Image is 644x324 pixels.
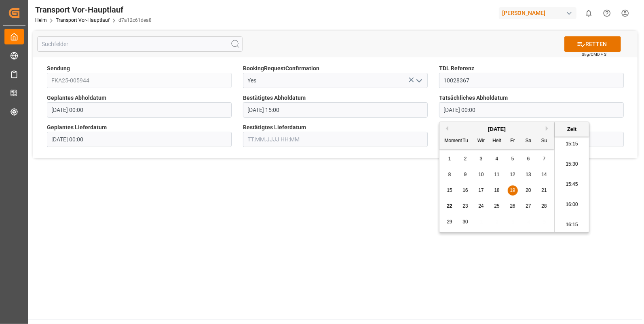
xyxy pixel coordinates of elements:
[526,187,531,193] span: 20
[476,185,486,196] div: Wählen Sie Mittwoch, 17. September 2025
[524,185,534,196] div: Wählen Sie Samstag, 20. September 2025
[555,154,589,175] li: 15:30
[508,201,518,211] div: Wählen Freitag, 26. September 2025
[243,102,428,118] input: TT. MM.JJJJ HH:MM
[460,154,471,164] div: Wählen Sie Dienstag, 2. September 2025
[510,187,515,193] span: 19
[447,219,452,225] span: 29
[243,132,428,147] input: TT.MM.JJJJ HH:MM
[555,175,589,195] li: 15:45
[413,74,425,87] button: Menü öffnen
[443,126,448,131] button: Vormonat
[492,136,502,146] div: Heit
[543,156,546,162] span: 7
[524,170,534,180] div: Wählen Sie Samstag, 13. September 2025
[476,136,486,146] div: Wir
[510,203,515,209] span: 26
[447,187,452,193] span: 15
[445,136,455,146] div: Moment
[445,154,455,164] div: Wählen Sie Montag, 1. September 2025
[47,102,232,118] input: TT.MM.JJJJ HH:MM
[510,172,515,177] span: 12
[478,172,484,177] span: 10
[539,201,549,211] div: Wählen Sonntag, 28. September 2025
[445,217,455,227] div: Wählen Sie Montag, 29. September 2025
[439,125,554,133] div: [DATE]
[47,95,106,101] font: Geplantes Abholdatum
[539,154,549,164] div: Wählen Sie Sonntag, 7. September 2025
[555,134,589,154] li: 15:15
[478,203,484,209] span: 24
[448,172,451,177] span: 8
[47,65,70,72] font: Sendung
[539,136,549,146] div: Su
[447,203,452,209] span: 22
[243,124,306,130] font: Bestätigtes Lieferdatum
[526,203,531,209] span: 27
[496,156,498,162] span: 4
[511,156,514,162] span: 5
[476,154,486,164] div: Wählen Mittwoch, 3. September 2025
[524,154,534,164] div: Wählen Sie Samstag, 6. September 2025
[524,201,534,211] div: Wählen Sie Samstag, 27. September 2025
[464,172,467,177] span: 9
[499,5,580,21] button: [PERSON_NAME]
[460,185,471,196] div: Wählen Dienstag, 16. September 2025
[492,201,502,211] div: Wählen Donnerstag, 25. September 2025
[35,4,152,16] div: Transport Vor-Hauptlauf
[439,102,624,118] input: TT. MM.JJJJ HH:MM
[476,170,486,180] div: Wählen Sie Mittwoch, 10. September 2025
[47,124,107,130] font: Geplantes Lieferdatum
[37,36,243,52] input: Suchfelder
[546,126,551,131] button: Nächster Monat
[541,187,547,193] span: 21
[476,201,486,211] div: Wählen Sie Mittwoch, 24. September 2025
[460,136,471,146] div: Tu
[460,201,471,211] div: Wählen Dienstag, 23. September 2025
[508,154,518,164] div: Wählen Freitag, 5. September 2025
[539,170,549,180] div: Wählen Sonntag, 14. September 2025
[480,156,483,162] span: 3
[442,151,552,230] div: Monat 2025-09
[564,36,621,52] button: RETTEN
[460,217,471,227] div: Wählen Dienstag, 30. September 2025
[582,51,606,57] span: Strg/CMD + S
[445,185,455,196] div: Wählen Sie Montag, 15. September 2025
[494,172,499,177] span: 11
[56,17,110,23] a: Transport Vor-Hauptlauf
[502,9,545,17] font: [PERSON_NAME]
[462,203,468,209] span: 23
[448,156,451,162] span: 1
[598,4,616,22] button: Hilfe-Center
[47,132,232,147] input: TT.MM.JJJJ HH:MM
[460,170,471,180] div: Wählen Dienstag, 9. September 2025
[539,185,549,196] div: Wählen Sie Sonntag, 21. September 2025
[557,125,587,133] div: Zeit
[462,187,468,193] span: 16
[492,170,502,180] div: Wählen Donnerstag, 11. September 2025
[494,187,499,193] span: 18
[541,203,547,209] span: 28
[555,215,589,235] li: 16:15
[462,219,468,225] span: 30
[526,172,531,177] span: 13
[524,136,534,146] div: Sa
[439,65,474,72] font: TDL Referenz
[492,185,502,196] div: Wählen Donnerstag, 18. September 2025
[464,156,467,162] span: 2
[585,40,607,48] font: RETTEN
[35,17,47,23] a: Heim
[555,195,589,215] li: 16:00
[445,201,455,211] div: Wählen Sie Montag, 22. September 2025
[439,95,508,101] font: Tatsächliches Abholdatum
[580,4,598,22] button: 0 neue Benachrichtigungen anzeigen
[527,156,530,162] span: 6
[243,95,306,101] font: Bestätigtes Abholdatum
[243,65,319,72] font: BookingRequestConfirmation
[492,154,502,164] div: Wählen Donnerstag, 4. September 2025
[508,136,518,146] div: Fr
[508,170,518,180] div: Wählen Freitag, 12. September 2025
[508,185,518,196] div: Wählen Freitag, 19. September 2025
[478,187,484,193] span: 17
[494,203,499,209] span: 25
